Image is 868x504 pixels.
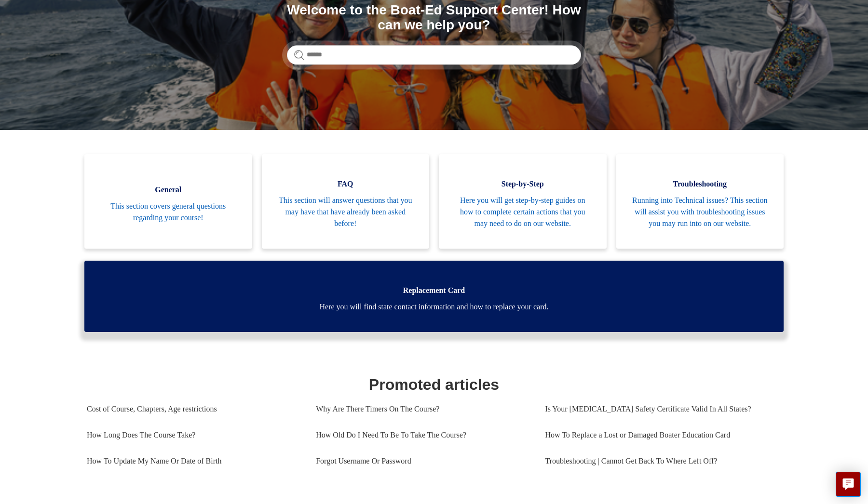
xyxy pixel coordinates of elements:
span: Step-by-Step [453,178,592,190]
button: Live chat [836,472,861,497]
h1: Welcome to the Boat-Ed Support Center! How can we help you? [287,3,581,33]
span: Here you will get step-by-step guides on how to complete certain actions that you may need to do ... [453,195,592,229]
span: Replacement Card [99,285,769,296]
input: Search [287,45,581,65]
a: Cost of Course, Chapters, Age restrictions [87,396,301,422]
a: How Long Does The Course Take? [87,422,301,448]
a: General This section covers general questions regarding your course! [84,154,252,249]
span: This section covers general questions regarding your course! [99,200,238,224]
a: How To Update My Name Or Date of Birth [87,448,301,474]
a: Troubleshooting Running into Technical issues? This section will assist you with troubleshooting ... [616,154,784,249]
a: How To Replace a Lost or Damaged Boater Education Card [545,422,774,448]
h1: Promoted articles [87,373,781,396]
a: FAQ This section will answer questions that you may have that have already been asked before! [262,154,430,249]
a: Why Are There Timers On The Course? [316,396,530,422]
a: Replacement Card Here you will find state contact information and how to replace your card. [84,261,784,332]
span: Here you will find state contact information and how to replace your card. [99,301,769,313]
a: Is Your [MEDICAL_DATA] Safety Certificate Valid In All States? [545,396,774,422]
span: This section will answer questions that you may have that have already been asked before! [276,195,415,229]
a: Forgot Username Or Password [316,448,530,474]
span: Troubleshooting [631,178,770,190]
span: Running into Technical issues? This section will assist you with troubleshooting issues you may r... [631,195,770,229]
a: How Old Do I Need To Be To Take The Course? [316,422,530,448]
a: Step-by-Step Here you will get step-by-step guides on how to complete certain actions that you ma... [439,154,607,249]
span: General [99,184,238,196]
span: FAQ [276,178,415,190]
a: Troubleshooting | Cannot Get Back To Where Left Off? [545,448,774,474]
